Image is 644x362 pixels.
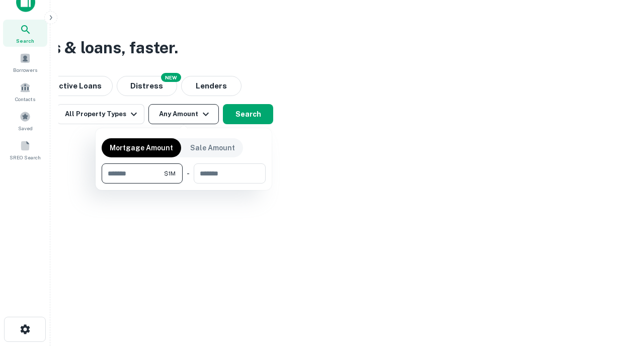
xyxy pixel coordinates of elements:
p: Sale Amount [190,142,235,153]
p: Mortgage Amount [110,142,173,153]
div: - [187,163,190,184]
span: $1M [164,169,176,178]
iframe: Chat Widget [594,282,644,330]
